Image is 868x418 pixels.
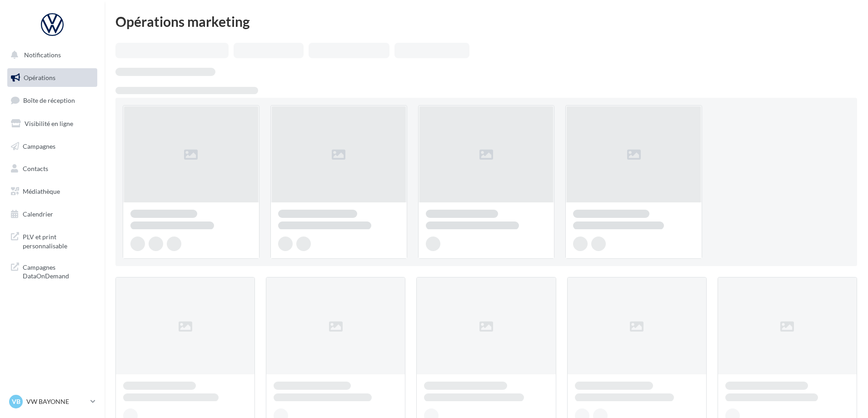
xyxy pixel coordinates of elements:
[7,393,97,410] a: VB VW BAYONNE
[23,142,55,150] span: Campagnes
[5,137,99,156] a: Campagnes
[5,205,99,224] a: Calendrier
[23,165,48,172] span: Contacts
[5,227,99,254] a: PLV et print personnalisable
[23,210,53,218] span: Calendrier
[115,15,857,28] div: Opérations marketing
[5,68,99,87] a: Opérations
[5,45,95,65] button: Notifications
[23,96,75,104] span: Boîte de réception
[23,261,94,281] span: Campagnes DataOnDemand
[26,397,87,406] p: VW BAYONNE
[5,159,99,178] a: Contacts
[24,51,61,59] span: Notifications
[25,120,73,127] span: Visibilité en ligne
[12,397,20,406] span: VB
[5,257,99,284] a: Campagnes DataOnDemand
[23,187,60,195] span: Médiathèque
[5,182,99,201] a: Médiathèque
[23,231,94,250] span: PLV et print personnalisable
[5,114,99,133] a: Visibilité en ligne
[5,91,99,110] a: Boîte de réception
[24,74,55,81] span: Opérations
